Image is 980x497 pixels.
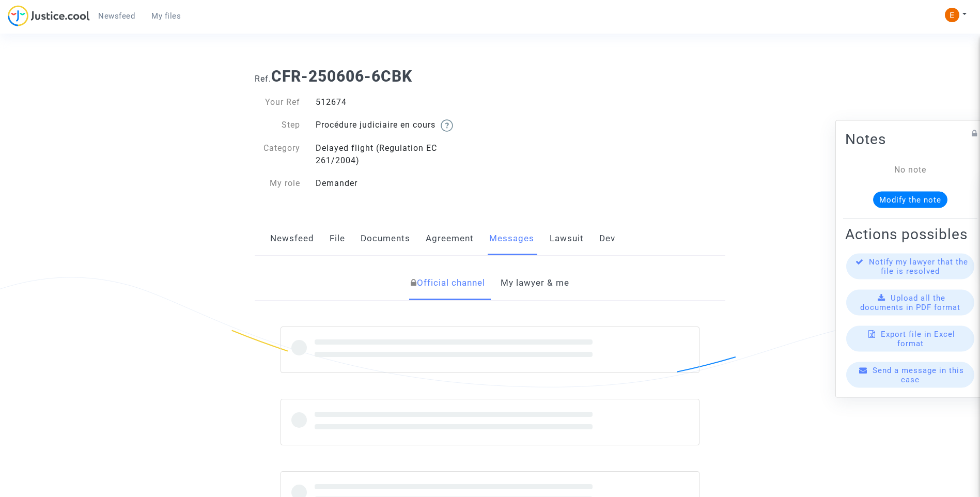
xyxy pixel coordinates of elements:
[873,366,964,384] span: Send a message in this case
[501,266,569,300] a: My lawyer & me
[90,8,143,24] a: Newsfeed
[411,266,485,300] a: Official channel
[255,74,271,84] span: Ref.
[441,119,453,132] img: help.svg
[270,222,314,256] a: Newsfeed
[845,130,975,148] h2: Notes
[308,142,490,167] div: Delayed flight (Regulation EC 261/2004)
[361,222,410,256] a: Documents
[8,5,90,26] img: jc-logo.svg
[873,192,947,208] button: Modify the note
[143,8,189,24] a: My files
[247,142,308,167] div: Category
[861,164,960,176] div: No note
[247,119,308,132] div: Step
[599,222,615,256] a: Dev
[845,225,975,243] h2: Actions possibles
[308,96,490,108] div: 512674
[860,293,960,312] span: Upload all the documents in PDF format
[308,177,490,190] div: Demander
[330,222,345,256] a: File
[550,222,584,256] a: Lawsuit
[98,11,135,21] span: Newsfeed
[247,96,308,108] div: Your Ref
[151,11,181,21] span: My files
[308,119,490,132] div: Procédure judiciaire en cours
[881,330,955,348] span: Export file in Excel format
[247,177,308,190] div: My role
[945,8,959,22] img: ACg8ocIeiFvHKe4dA5oeRFd_CiCnuxWUEc1A2wYhRJE3TTWt=s96-c
[489,222,534,256] a: Messages
[869,257,968,276] span: Notify my lawyer that the file is resolved
[426,222,474,256] a: Agreement
[271,67,412,85] b: CFR-250606-6CBK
